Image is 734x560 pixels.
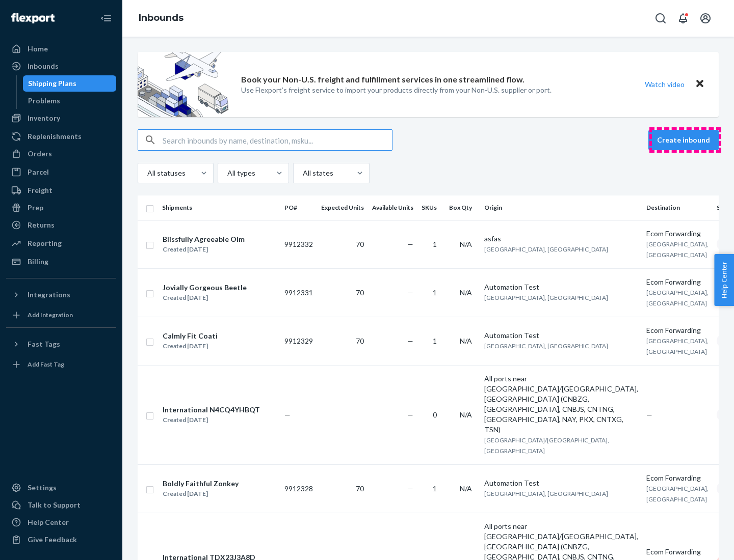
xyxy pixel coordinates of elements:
[28,483,57,493] div: Settings
[28,290,70,300] div: Integrations
[407,288,413,297] span: —
[646,410,652,419] span: —
[28,220,55,230] div: Returns
[163,234,245,244] div: Blissfully Agreeable Olm
[646,547,709,557] div: Ecom Forwarding
[714,254,734,306] button: Help Center
[6,58,116,74] a: Inbounds
[433,337,437,345] span: 1
[646,240,709,259] span: [GEOGRAPHIC_DATA], [GEOGRAPHIC_DATA]
[673,8,693,29] button: Open notifications
[407,337,413,345] span: —
[356,484,364,493] span: 70
[484,342,608,350] span: [GEOGRAPHIC_DATA], [GEOGRAPHIC_DATA]
[280,268,317,317] td: 9912331
[445,195,480,220] th: Box Qty
[6,164,116,180] a: Parcel
[28,61,59,71] div: Inbounds
[638,77,691,92] button: Watch video
[302,168,303,178] input: All states
[317,195,368,220] th: Expected Units
[241,85,552,95] p: Use Flexport’s freight service to import your products directly from your Non-U.S. supplier or port.
[163,415,260,425] div: Created [DATE]
[284,410,291,419] span: —
[646,289,709,307] span: [GEOGRAPHIC_DATA], [GEOGRAPHIC_DATA]
[130,4,192,33] ol: breadcrumbs
[484,436,609,455] span: [GEOGRAPHIC_DATA]/[GEOGRAPHIC_DATA], [GEOGRAPHIC_DATA]
[433,484,437,493] span: 1
[646,485,709,503] span: [GEOGRAPHIC_DATA], [GEOGRAPHIC_DATA]
[6,480,116,496] a: Settings
[6,182,116,199] a: Freight
[433,288,437,297] span: 1
[163,489,239,499] div: Created [DATE]
[163,331,218,341] div: Calmly Fit Coati
[6,497,116,513] a: Talk to Support
[163,479,239,489] div: Boldly Faithful Zonkey
[28,113,60,123] div: Inventory
[484,245,608,253] span: [GEOGRAPHIC_DATA], [GEOGRAPHIC_DATA]
[163,244,245,255] div: Created [DATE]
[28,535,77,545] div: Give Feedback
[642,195,713,220] th: Destination
[280,220,317,268] td: 9912332
[356,337,364,345] span: 70
[163,130,392,150] input: Search inbounds by name, destination, msku...
[646,277,709,287] div: Ecom Forwarding
[6,110,116,126] a: Inventory
[368,195,417,220] th: Available Units
[650,8,671,29] button: Open Search Box
[6,254,116,270] a: Billing
[407,484,413,493] span: —
[6,200,116,216] a: Prep
[28,78,76,89] div: Shipping Plans
[28,203,43,213] div: Prep
[280,195,317,220] th: PO#
[646,325,709,335] div: Ecom Forwarding
[6,356,116,373] a: Add Fast Tag
[6,41,116,57] a: Home
[6,287,116,303] button: Integrations
[6,146,116,162] a: Orders
[646,337,709,355] span: [GEOGRAPHIC_DATA], [GEOGRAPHIC_DATA]
[28,131,82,142] div: Replenishments
[96,8,116,29] button: Close Navigation
[280,464,317,513] td: 9912328
[484,294,608,301] span: [GEOGRAPHIC_DATA], [GEOGRAPHIC_DATA]
[28,96,60,106] div: Problems
[28,311,73,319] div: Add Integration
[6,531,116,548] button: Give Feedback
[28,500,81,510] div: Talk to Support
[484,282,638,292] div: Automation Test
[407,240,413,248] span: —
[480,195,642,220] th: Origin
[460,337,472,345] span: N/A
[28,149,52,159] div: Orders
[484,234,638,244] div: asfas
[28,339,60,349] div: Fast Tags
[28,517,69,527] div: Help Center
[6,514,116,530] a: Help Center
[28,257,48,267] div: Billing
[28,185,53,195] div: Freight
[163,405,260,415] div: International N4CQ4YHBQT
[695,8,716,29] button: Open account menu
[6,235,116,251] a: Reporting
[460,240,472,248] span: N/A
[433,240,437,248] span: 1
[646,229,709,239] div: Ecom Forwarding
[484,478,638,488] div: Automation Test
[6,307,116,323] a: Add Integration
[280,317,317,365] td: 9912329
[226,168,227,178] input: All types
[6,336,116,352] button: Fast Tags
[28,360,64,369] div: Add Fast Tag
[484,490,608,497] span: [GEOGRAPHIC_DATA], [GEOGRAPHIC_DATA]
[460,288,472,297] span: N/A
[28,238,62,248] div: Reporting
[648,130,719,150] button: Create inbound
[163,341,218,351] div: Created [DATE]
[417,195,445,220] th: SKUs
[139,12,183,23] a: Inbounds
